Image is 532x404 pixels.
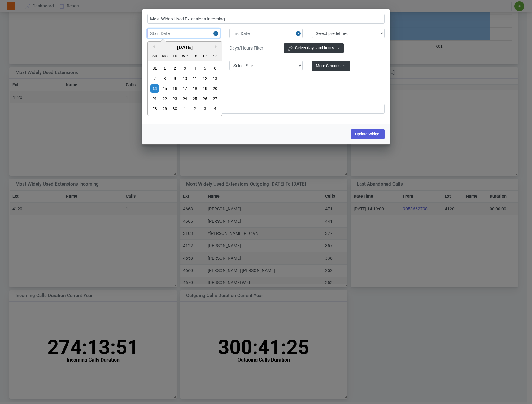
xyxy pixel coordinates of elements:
[171,104,179,113] div: Choose Tuesday, September 30th, 2025
[215,45,219,49] button: Next Month
[211,64,219,72] div: Choose Saturday, September 6th, 2025
[211,74,219,83] div: Choose Saturday, September 13th, 2025
[151,45,155,49] button: Previous Month
[147,14,385,24] input: Caption
[161,52,169,60] div: Mo
[161,84,169,93] div: Choose Monday, September 15th, 2025
[181,64,189,72] div: Choose Wednesday, September 3rd, 2025
[150,74,159,83] div: Choose Sunday, September 7th, 2025
[211,52,219,60] div: Sa
[201,84,209,93] div: Choose Friday, September 19th, 2025
[147,29,220,38] input: Start Date
[213,29,220,38] button: Close
[201,64,209,72] div: Choose Friday, September 5th, 2025
[150,64,159,72] div: Choose Sunday, August 31st, 2025
[150,94,159,103] div: Choose Sunday, September 21st, 2025
[150,64,220,114] div: month 2025-09
[201,104,209,113] div: Choose Friday, October 3rd, 2025
[296,29,303,38] button: Close
[147,104,385,114] input: Rows
[161,94,169,103] div: Choose Monday, September 22nd, 2025
[181,94,189,103] div: Choose Wednesday, September 24th, 2025
[171,64,179,72] div: Choose Tuesday, September 2nd, 2025
[150,84,159,93] div: Choose Sunday, September 14th, 2025
[191,104,199,113] div: Choose Thursday, October 2nd, 2025
[229,45,284,51] label: Days/Hours Filter
[150,104,159,113] div: Choose Sunday, September 28th, 2025
[181,74,189,83] div: Choose Wednesday, September 10th, 2025
[201,74,209,83] div: Choose Friday, September 12th, 2025
[201,94,209,103] div: Choose Friday, September 26th, 2025
[181,52,189,60] div: We
[211,104,219,113] div: Choose Saturday, October 4th, 2025
[150,52,159,60] div: Su
[161,74,169,83] div: Choose Monday, September 8th, 2025
[351,129,385,139] button: Update Widget
[181,84,189,93] div: Choose Wednesday, September 17th, 2025
[201,52,209,60] div: Fr
[171,84,179,93] div: Choose Tuesday, September 16th, 2025
[171,52,179,60] div: Tu
[229,29,302,38] input: End Date
[171,94,179,103] div: Choose Tuesday, September 23rd, 2025
[211,94,219,103] div: Choose Saturday, September 27th, 2025
[191,94,199,103] div: Choose Thursday, September 25th, 2025
[191,52,199,60] div: Th
[148,44,222,51] div: [DATE]
[171,74,179,83] div: Choose Tuesday, September 9th, 2025
[191,64,199,72] div: Choose Thursday, September 4th, 2025
[161,64,169,72] div: Choose Monday, September 1st, 2025
[211,84,219,93] div: Choose Saturday, September 20th, 2025
[284,43,344,53] button: Select days and hours
[191,74,199,83] div: Choose Thursday, September 11th, 2025
[181,104,189,113] div: Choose Wednesday, October 1st, 2025
[161,104,169,113] div: Choose Monday, September 29th, 2025
[191,84,199,93] div: Choose Thursday, September 18th, 2025
[312,61,350,71] button: More Settings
